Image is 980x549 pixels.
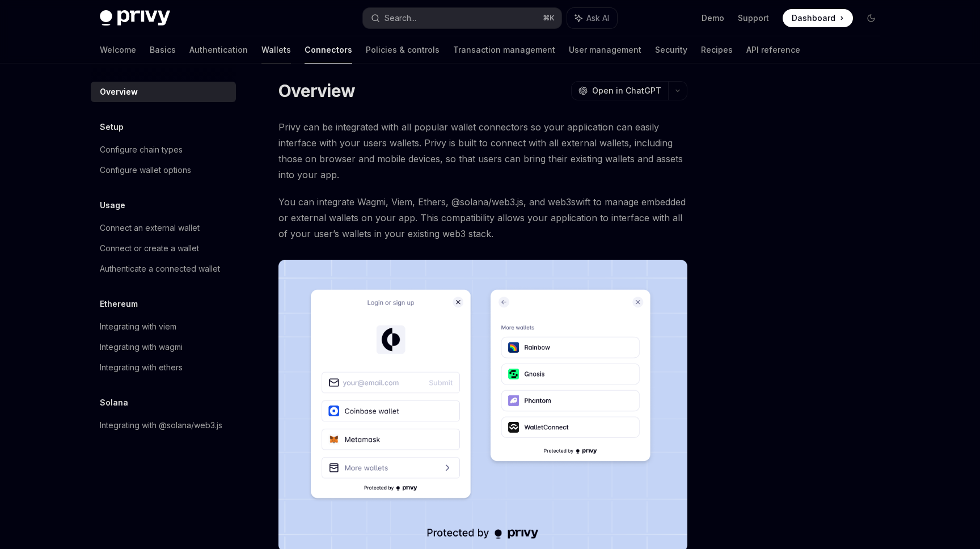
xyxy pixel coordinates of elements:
button: Search...⌘K [363,8,561,28]
a: Integrating with wagmi [91,337,236,357]
a: API reference [746,36,800,64]
a: Configure wallet options [91,160,236,180]
span: Dashboard [792,12,835,24]
a: Connect or create a wallet [91,238,236,259]
div: Connect or create a wallet [100,242,199,255]
button: Ask AI [567,8,617,28]
button: Open in ChatGPT [571,81,668,100]
a: Transaction management [453,36,555,64]
div: Integrating with ethers [100,361,183,374]
h1: Overview [278,81,355,101]
button: Toggle dark mode [862,9,880,27]
div: Authenticate a connected wallet [100,262,220,276]
img: dark logo [100,10,170,26]
div: Connect an external wallet [100,221,200,235]
div: Search... [385,11,416,25]
div: Integrating with @solana/web3.js [100,419,222,432]
a: Wallets [261,36,291,64]
div: Configure chain types [100,143,183,157]
a: Integrating with ethers [91,357,236,378]
a: Overview [91,82,236,102]
div: Integrating with viem [100,320,176,333]
a: User management [569,36,641,64]
div: Configure wallet options [100,163,191,177]
span: ⌘ K [543,14,555,23]
h5: Ethereum [100,297,138,311]
span: Open in ChatGPT [592,85,661,96]
a: Authenticate a connected wallet [91,259,236,279]
a: Recipes [701,36,733,64]
span: Privy can be integrated with all popular wallet connectors so your application can easily interfa... [278,119,687,183]
a: Policies & controls [366,36,440,64]
div: Overview [100,85,138,99]
a: Basics [150,36,176,64]
h5: Usage [100,199,125,212]
a: Security [655,36,687,64]
a: Welcome [100,36,136,64]
a: Authentication [189,36,248,64]
a: Dashboard [783,9,853,27]
a: Connect an external wallet [91,218,236,238]
a: Support [738,12,769,24]
a: Connectors [305,36,352,64]
h5: Setup [100,120,124,134]
a: Configure chain types [91,140,236,160]
span: Ask AI [586,12,609,24]
a: Integrating with @solana/web3.js [91,415,236,436]
span: You can integrate Wagmi, Viem, Ethers, @solana/web3.js, and web3swift to manage embedded or exter... [278,194,687,242]
h5: Solana [100,396,128,409]
a: Integrating with viem [91,316,236,337]
div: Integrating with wagmi [100,340,183,354]
a: Demo [702,12,724,24]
